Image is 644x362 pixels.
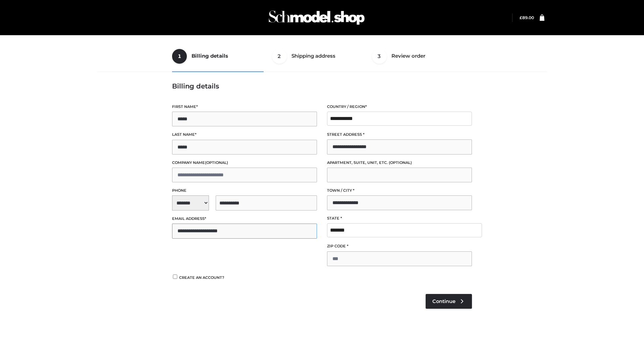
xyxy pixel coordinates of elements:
label: Town / City [327,187,472,194]
input: Create an account? [172,275,178,279]
label: Company name [172,160,317,166]
label: Street address [327,131,472,138]
span: (optional) [389,160,412,165]
label: Phone [172,187,317,194]
label: Apartment, suite, unit, etc. [327,160,472,166]
label: Email address [172,216,317,222]
label: State [327,215,472,222]
bdi: 89.00 [520,15,534,20]
label: Country / Region [327,104,472,110]
span: Continue [432,298,455,304]
label: Last name [172,131,317,138]
span: Create an account? [179,275,224,280]
span: £ [520,15,522,20]
a: Continue [426,294,472,309]
label: First name [172,104,317,110]
h3: Billing details [172,82,472,90]
a: £89.00 [520,15,534,20]
label: ZIP Code [327,243,472,249]
img: Schmodel Admin 964 [266,4,367,31]
span: (optional) [205,160,228,165]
